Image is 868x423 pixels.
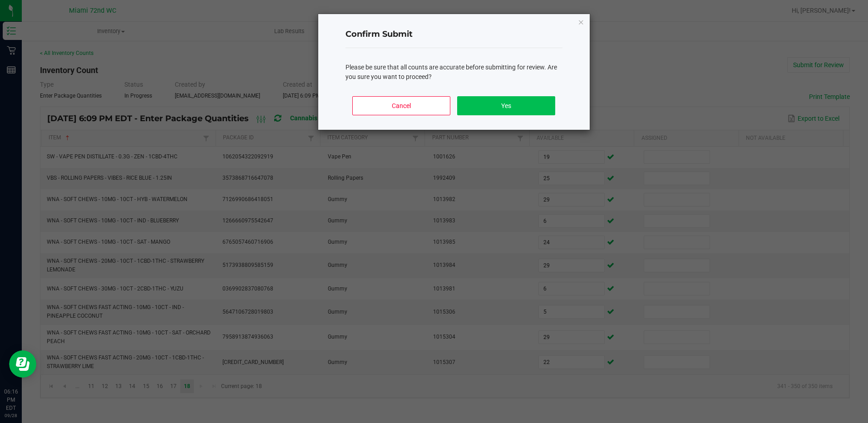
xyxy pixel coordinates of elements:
[457,96,555,115] button: Yes
[352,96,450,115] button: Cancel
[345,29,562,40] h4: Confirm Submit
[9,350,36,378] iframe: Resource center
[578,16,584,27] button: Close
[345,63,562,82] div: Please be sure that all counts are accurate before submitting for review. Are you sure you want t...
